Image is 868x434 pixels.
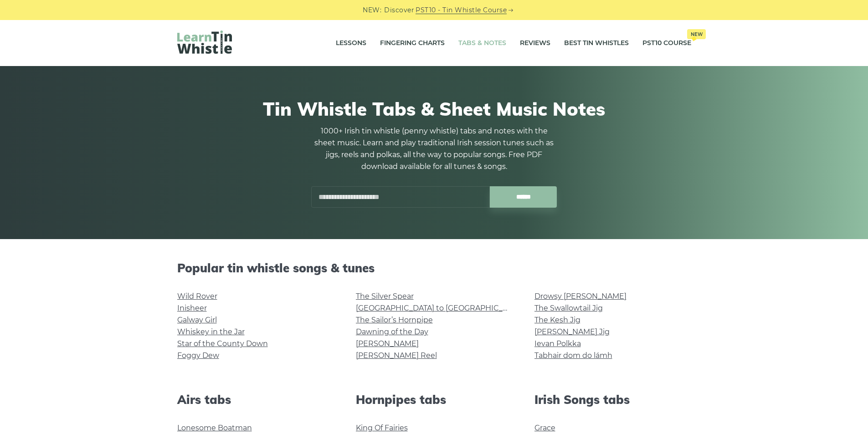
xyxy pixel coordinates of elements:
h1: Tin Whistle Tabs & Sheet Music Notes [177,98,691,120]
a: Best Tin Whistles [564,32,629,55]
a: Tabs & Notes [458,32,506,55]
a: Wild Rover [177,292,217,301]
a: Drowsy [PERSON_NAME] [534,292,627,301]
a: The Sailor’s Hornpipe [356,316,433,324]
a: Foggy Dew [177,351,219,360]
a: [GEOGRAPHIC_DATA] to [GEOGRAPHIC_DATA] [356,304,524,312]
h2: Hornpipes tabs [356,393,513,407]
a: King Of Fairies [356,424,408,432]
a: Dawning of the Day [356,327,428,336]
a: Ievan Polkka [534,339,581,348]
a: Lonesome Boatman [177,424,252,432]
a: Galway Girl [177,316,217,324]
a: Fingering Charts [380,32,445,55]
img: LearnTinWhistle.com [177,31,232,54]
a: Star of the County Down [177,339,268,348]
span: New [687,29,706,39]
h2: Irish Songs tabs [534,393,691,407]
a: Inisheer [177,304,207,312]
a: PST10 CourseNew [642,32,691,55]
a: Reviews [520,32,550,55]
a: [PERSON_NAME] [356,339,419,348]
a: The Swallowtail Jig [534,304,603,312]
a: [PERSON_NAME] Reel [356,351,437,360]
a: The Silver Spear [356,292,414,301]
h2: Airs tabs [177,393,334,407]
a: Whiskey in the Jar [177,327,245,336]
a: The Kesh Jig [534,316,580,324]
h2: Popular tin whistle songs & tunes [177,261,691,275]
a: [PERSON_NAME] Jig [534,327,610,336]
a: Lessons [336,32,366,55]
a: Tabhair dom do lámh [534,351,612,360]
a: Grace [534,424,555,432]
p: 1000+ Irish tin whistle (penny whistle) tabs and notes with the sheet music. Learn and play tradi... [311,125,557,173]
